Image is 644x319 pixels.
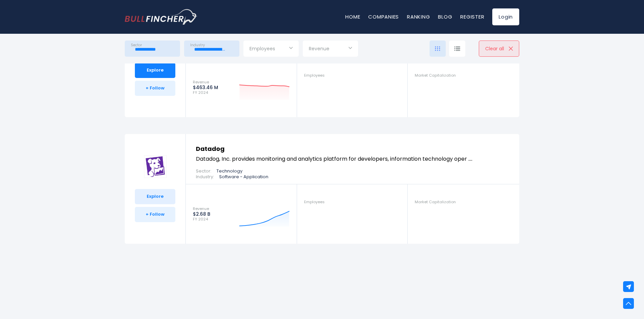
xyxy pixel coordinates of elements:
[196,155,509,163] p: Datadog, Inc. provides monitoring and analytics platform for developers, information technology o...
[216,168,242,174] p: Technology
[131,43,142,47] span: Sector
[479,41,519,57] button: Clear all
[193,207,210,211] span: Revenue
[309,43,352,55] input: Selection
[196,168,211,174] span: Sector:
[131,43,174,55] input: Selection
[135,63,175,78] a: Explore
[190,43,205,47] span: Industry
[345,13,360,20] a: Home
[297,64,408,86] a: Employees
[190,43,233,55] input: Selection
[407,13,430,20] a: Ranking
[408,64,519,86] a: Market Capitalization
[309,46,329,52] span: Revenue
[125,9,197,25] a: Go to homepage
[135,81,175,96] a: + Follow
[304,73,325,78] span: Employees
[193,217,210,221] span: FY 2024
[186,64,297,110] a: Revenue $463.46 M FY 2024
[415,200,456,204] span: Market Capitalization
[193,211,210,217] strong: $2.68 B
[408,191,519,213] a: Market Capitalization
[454,46,460,51] img: icon-comp-list-view.svg
[144,155,167,178] img: DDOG logo
[368,13,399,20] a: Companies
[438,13,452,20] a: Blog
[193,80,218,84] span: Revenue
[193,90,218,95] span: FY 2024
[492,8,519,25] a: Login
[196,144,225,153] a: Datadog
[186,191,297,237] a: Revenue $2.68 B FY 2024
[250,43,293,55] input: Selection
[193,84,218,90] strong: $463.46 M
[460,13,484,20] a: Register
[304,200,325,204] span: Employees
[135,189,175,204] a: Explore
[435,46,440,51] img: icon-comp-grid.svg
[250,46,275,52] span: Employees
[415,73,456,78] span: Market Capitalization
[219,174,268,180] p: Software - Application
[135,207,175,222] a: + Follow
[125,9,198,25] img: Bullfincher logo
[196,174,214,180] span: Industry:
[297,191,408,213] a: Employees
